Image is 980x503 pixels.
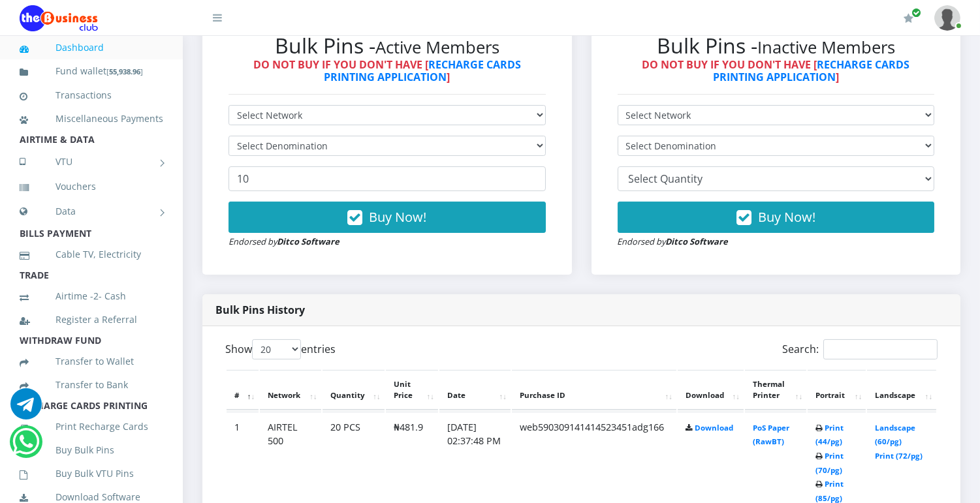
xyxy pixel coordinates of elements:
[20,56,163,87] a: Fund wallet[55,938.96]
[20,145,163,178] a: VTU
[20,412,163,442] a: Print Recharge Cards
[229,166,546,191] input: Enter Quantity
[227,370,259,410] th: #: activate to sort column descending
[815,423,844,447] a: Print (44/pg)
[678,370,744,410] th: Download: activate to sort column ascending
[904,13,913,23] i: Renew/Upgrade Subscription
[229,202,546,233] button: Buy Now!
[324,57,521,84] a: RECHARGE CARDS PRINTING APPLICATION
[20,459,163,489] a: Buy Bulk VTU Pins
[10,398,42,419] a: Chat for support
[867,370,936,410] th: Landscape: activate to sort column ascending
[253,57,521,84] strong: DO NOT BUY IF YOU DON'T HAVE [ ]
[20,435,163,465] a: Buy Bulk Pins
[375,36,499,59] small: Active Members
[713,57,910,84] a: RECHARGE CARDS PRINTING APPLICATION
[815,451,844,475] a: Print (70/pg)
[815,479,844,503] a: Print (85/pg)
[618,236,729,247] small: Endorsed by
[757,36,895,59] small: Inactive Members
[618,202,935,233] button: Buy Now!
[386,370,438,410] th: Unit Price: activate to sort column ascending
[109,67,140,76] b: 55,938.96
[20,104,163,134] a: Miscellaneous Payments
[225,339,336,359] label: Show entries
[20,172,163,202] a: Vouchers
[642,57,909,84] strong: DO NOT BUY IF YOU DON'T HAVE [ ]
[782,339,938,359] label: Search:
[323,370,385,410] th: Quantity: activate to sort column ascending
[106,67,143,76] small: [ ]
[20,281,163,311] a: Airtime -2- Cash
[934,5,960,31] img: User
[20,5,98,31] img: Logo
[666,236,729,247] strong: Ditco Software
[252,339,301,359] select: Showentries
[695,423,733,433] a: Download
[20,370,163,400] a: Transfer to Bank
[745,370,806,410] th: Thermal Printer: activate to sort column ascending
[911,8,921,18] span: Renew/Upgrade Subscription
[808,370,866,410] th: Portrait: activate to sort column ascending
[277,236,340,247] strong: Ditco Software
[13,436,40,457] a: Chat for support
[229,236,340,247] small: Endorsed by
[260,370,321,410] th: Network: activate to sort column ascending
[758,208,815,226] span: Buy Now!
[875,423,915,447] a: Landscape (60/pg)
[20,346,163,376] a: Transfer to Wallet
[512,370,676,410] th: Purchase ID: activate to sort column ascending
[369,208,426,226] span: Buy Now!
[20,239,163,269] a: Cable TV, Electricity
[823,339,938,359] input: Search:
[20,33,163,63] a: Dashboard
[875,451,923,461] a: Print (72/pg)
[439,370,511,410] th: Date: activate to sort column ascending
[618,33,935,58] h2: Bulk Pins -
[20,195,163,228] a: Data
[753,423,789,447] a: PoS Paper (RawBT)
[20,305,163,335] a: Register a Referral
[215,303,305,317] strong: Bulk Pins History
[229,33,546,58] h2: Bulk Pins -
[20,80,163,110] a: Transactions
